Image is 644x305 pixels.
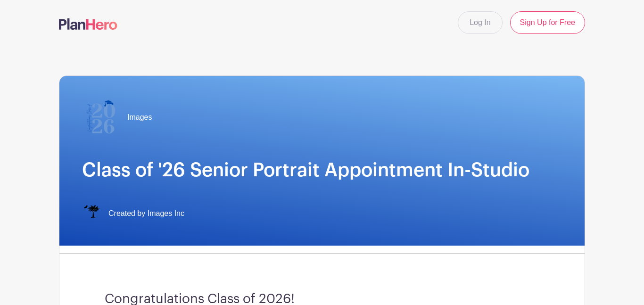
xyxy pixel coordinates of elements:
[82,159,562,181] h1: Class of '26 Senior Portrait Appointment In-Studio
[127,112,152,123] span: Images
[82,99,120,136] img: 2026%20logo%20(2).png
[510,11,585,34] a: Sign Up for Free
[59,18,117,30] img: logo-507f7623f17ff9eddc593b1ce0a138ce2505c220e1c5a4e2b4648c50719b7d32.svg
[108,208,184,219] span: Created by Images Inc
[458,11,502,34] a: Log In
[82,204,101,223] img: IMAGES%20logo%20transparenT%20PNG%20s.png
